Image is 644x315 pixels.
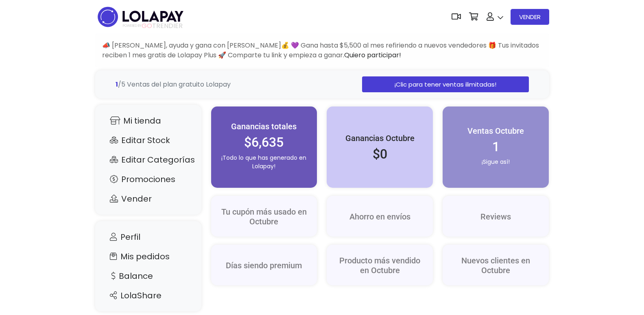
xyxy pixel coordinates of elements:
[451,256,541,275] h5: Nuevos clientes en Octubre
[219,135,309,150] h2: $6,635
[335,133,425,143] h5: Ganancias Octubre
[102,41,539,60] span: 📣 [PERSON_NAME], ayuda y gana con [PERSON_NAME]💰 💜 Gana hasta $5,500 al mes refiriendo a nuevos v...
[451,126,541,136] h5: Ventas Octubre
[103,288,193,303] a: LolaShare
[142,21,152,30] span: GO
[103,172,193,187] a: Promociones
[103,229,193,245] a: Perfil
[103,268,193,284] a: Balance
[335,256,425,275] h5: Producto más vendido en Octubre
[103,133,193,148] a: Editar Stock
[451,158,541,166] p: ¡Sigue así!
[103,191,193,206] a: Vender
[335,212,425,222] h5: Ahorro en envíos
[362,76,528,92] a: ¡Clic para tener ventas ilimitadas!
[103,249,193,264] a: Mis pedidos
[335,146,425,162] h2: $0
[95,4,186,30] img: logo
[219,122,309,131] h5: Ganancias totales
[511,9,549,25] a: VENDER
[451,212,541,222] h5: Reviews
[344,50,401,60] a: Quiero participar!
[103,152,193,167] a: Editar Categorías
[103,113,193,128] a: Mi tienda
[219,207,309,226] h5: Tu cupón más usado en Octubre
[219,154,309,171] p: ¡Todo lo que has generado en Lolapay!
[116,80,118,89] strong: 1
[116,80,231,89] span: /5 Ventas del plan gratuito Lolapay
[123,24,142,28] span: POWERED BY
[451,139,541,154] h2: 1
[123,22,183,30] span: TRENDIER
[219,261,309,270] h5: Días siendo premium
